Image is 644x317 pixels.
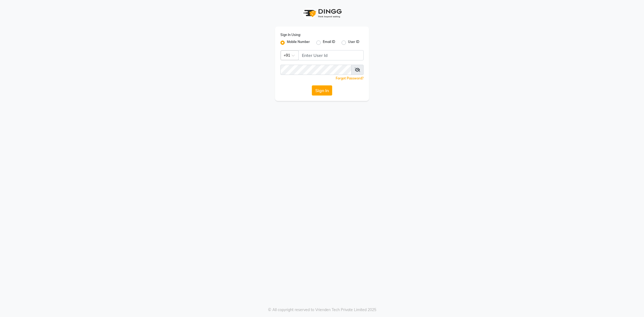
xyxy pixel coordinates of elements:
label: Mobile Number [287,39,310,46]
img: logo1.svg [301,5,343,21]
input: Username [280,65,352,75]
label: User ID [348,39,359,46]
label: Sign In Using: [280,32,301,37]
input: Username [298,50,364,60]
button: Sign In [312,85,332,96]
label: Email ID [323,39,335,46]
a: Forgot Password? [336,76,364,80]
